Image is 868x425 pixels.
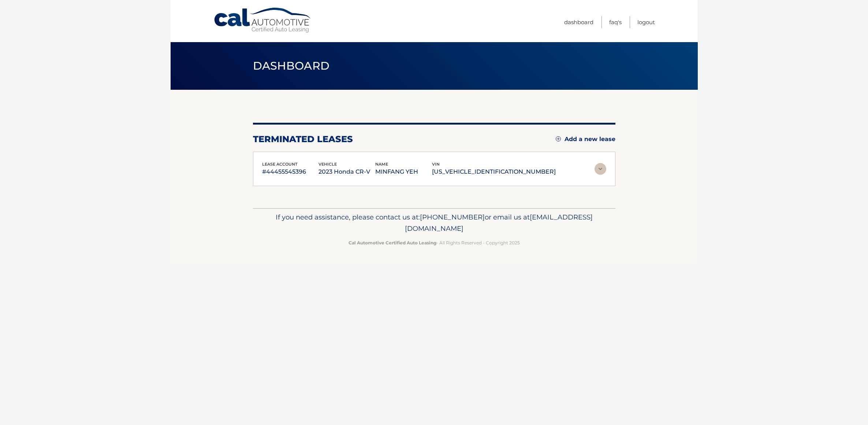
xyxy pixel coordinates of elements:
[258,239,611,247] p: - All Rights Reserved - Copyright 2025
[213,7,312,33] a: Cal Automotive
[253,59,330,73] span: Dashboard
[556,136,561,141] img: add.svg
[258,211,611,235] p: If you need assistance, please contact us at: or email us at
[253,134,353,145] h2: terminated leases
[420,213,485,221] span: [PHONE_NUMBER]
[318,167,375,177] p: 2023 Honda CR-V
[262,162,298,167] span: lease account
[564,16,593,28] a: Dashboard
[432,162,440,167] span: vin
[609,16,622,28] a: FAQ's
[595,163,606,175] img: accordion-rest.svg
[556,136,615,143] a: Add a new lease
[262,167,319,177] p: #44455545396
[375,167,432,177] p: MINFANG YEH
[375,162,388,167] span: name
[432,167,556,177] p: [US_VEHICLE_IDENTIFICATION_NUMBER]
[318,162,337,167] span: vehicle
[637,16,655,28] a: Logout
[349,240,436,245] strong: Cal Automotive Certified Auto Leasing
